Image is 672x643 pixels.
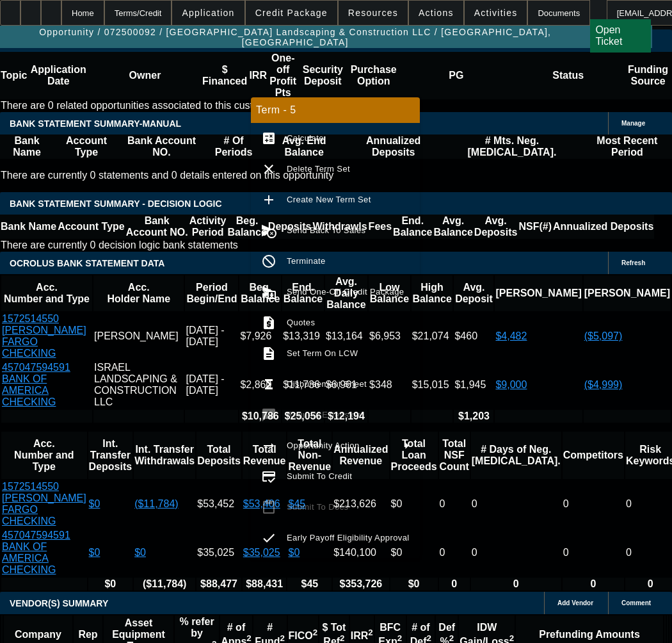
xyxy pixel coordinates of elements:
[539,629,640,640] b: Prefunding Amounts
[89,547,100,558] a: $0
[248,52,268,99] th: IRR
[348,8,398,18] span: Resources
[134,547,146,558] a: $0
[582,134,672,159] th: Most Recent Period
[471,480,561,528] td: 0
[509,633,514,643] sup: 2
[10,258,164,268] span: OCROLUS BANK STATEMENT DATA
[299,52,348,99] th: Security Deposit
[454,410,493,423] th: $1,203
[563,578,624,590] th: 0
[474,8,518,18] span: Activities
[196,529,241,576] td: $35,025
[2,481,86,526] a: 1572514550 [PERSON_NAME] FARGO CHECKING
[289,630,318,641] b: FICO
[246,1,337,25] button: Credit Package
[400,52,512,99] th: PG
[333,578,388,590] th: $353,726
[621,599,651,606] span: Comment
[78,629,97,640] b: Rep
[239,361,281,409] td: $2,860
[339,1,408,25] button: Resources
[313,628,317,637] sup: 2
[243,432,287,479] th: Total Revenue
[57,215,125,239] th: Account Type
[196,480,241,528] td: $53,452
[243,498,280,509] a: $53,406
[201,52,248,99] th: $ Financed
[5,27,585,47] span: Opportunity / 072500092 / [GEOGRAPHIC_DATA] Landscaping & Construction LLC / [GEOGRAPHIC_DATA], [...
[10,199,222,209] span: Bank Statement Summary - Decision Logic
[2,362,70,407] a: 457047594591 BANK OF AMERICA CHECKING
[621,259,645,266] span: Refresh
[204,134,263,159] th: # Of Periods
[287,578,332,590] th: $45
[412,313,453,360] td: $21,074
[439,529,470,576] td: 0
[563,529,624,576] td: 0
[88,432,133,479] th: Int. Transfer Deposits
[563,480,624,528] td: 0
[246,633,251,643] sup: 2
[449,633,454,643] sup: 2
[189,215,227,239] th: Activity Period
[590,19,651,53] a: Open Ticket
[89,52,201,99] th: Owner
[465,1,527,25] button: Activities
[351,630,373,641] b: IRR
[54,134,119,159] th: Account Type
[557,599,593,606] span: Add Vendor
[471,432,561,479] th: # Days of Neg. [MEDICAL_DATA].
[10,598,108,608] span: VENDOR(S) SUMMARY
[471,578,561,590] th: 0
[563,432,624,479] th: Competitors
[412,275,453,311] th: High Balance
[185,275,238,311] th: Period Begin/End
[368,628,372,637] sup: 2
[347,52,400,99] th: Purchase Option
[196,578,241,590] th: $88,477
[93,313,184,360] td: [PERSON_NAME]
[93,275,184,311] th: Acc. Holder Name
[227,215,267,239] th: Beg. Balance
[454,361,493,409] td: $1,945
[439,432,470,479] th: Sum of the Total NSF Count and Total Overdraft Fee Count from Ocrolus
[185,361,238,409] td: [DATE] - [DATE]
[239,313,281,360] td: $7,926
[584,379,623,390] a: ($4,999)
[442,134,582,159] th: # Mts. Neg. [MEDICAL_DATA].
[390,578,438,590] th: $0
[621,120,645,127] span: Manage
[584,275,671,311] th: [PERSON_NAME]
[1,432,87,479] th: Acc. Number and Type
[15,629,61,640] b: Company
[454,275,493,311] th: Avg. Deposit
[10,118,181,129] span: BANK STATEMENT SUMMARY-MANUAL
[88,578,133,590] th: $0
[471,529,561,576] td: 0
[397,633,402,643] sup: 2
[454,313,493,360] td: $460
[185,313,238,360] td: [DATE] - [DATE]
[134,498,179,509] a: ($11,784)
[89,498,100,509] a: $0
[495,275,582,311] th: [PERSON_NAME]
[419,8,454,18] span: Actions
[2,313,86,359] a: 1572514550 [PERSON_NAME] FARGO CHECKING
[412,361,453,409] td: $15,015
[243,547,280,558] a: $35,025
[268,52,299,99] th: One-off Profit Pts
[239,410,281,423] th: $10,786
[512,52,624,99] th: Status
[134,432,195,479] th: Int. Transfer Withdrawals
[255,8,328,18] span: Credit Package
[28,52,89,99] th: Application Date
[584,330,623,341] a: ($5,097)
[427,633,431,643] sup: 2
[433,215,473,239] th: Avg. Balance
[239,275,281,311] th: Beg. Balance
[340,633,344,643] sup: 2
[552,215,654,239] th: Annualized Deposits
[439,480,470,528] td: 0
[474,215,518,239] th: Avg. Deposits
